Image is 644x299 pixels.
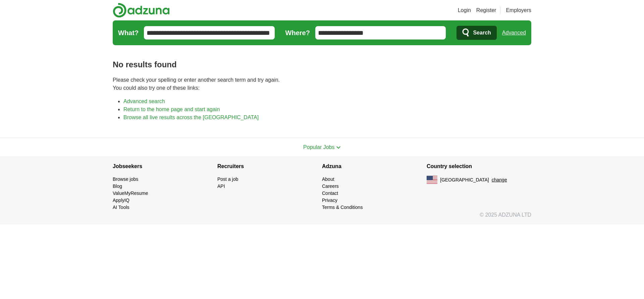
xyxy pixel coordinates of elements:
img: US flag [427,176,437,184]
button: change [492,176,507,183]
a: Terms & Conditions [322,205,363,210]
a: ValueMyResume [113,191,148,196]
a: Post a job [217,176,238,182]
button: Search [457,26,496,40]
img: toggle icon [336,146,341,149]
a: Advanced [502,26,526,40]
div: © 2025 ADZUNA LTD [107,211,537,224]
a: Return to the home page and start again [123,106,220,112]
span: [GEOGRAPHIC_DATA] [440,176,489,183]
h1: No results found [113,59,531,71]
a: Browse jobs [113,176,138,182]
img: Adzuna logo [113,3,170,18]
a: Advanced search [123,98,165,104]
a: ApplyIQ [113,198,129,203]
label: Where? [285,28,310,38]
span: Search [473,26,491,40]
a: Blog [113,183,122,189]
a: Privacy [322,198,337,203]
a: Register [476,6,496,14]
a: Employers [506,6,531,14]
h4: Country selection [427,157,531,176]
a: API [217,183,225,189]
span: Popular Jobs [303,144,334,150]
a: Contact [322,191,338,196]
p: Please check your spelling or enter another search term and try again. You could also try one of ... [113,76,531,92]
a: Login [458,6,471,14]
a: About [322,176,334,182]
a: Browse all live results across the [GEOGRAPHIC_DATA] [123,115,259,120]
a: AI Tools [113,205,129,210]
label: What? [118,28,139,38]
a: Careers [322,183,339,189]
